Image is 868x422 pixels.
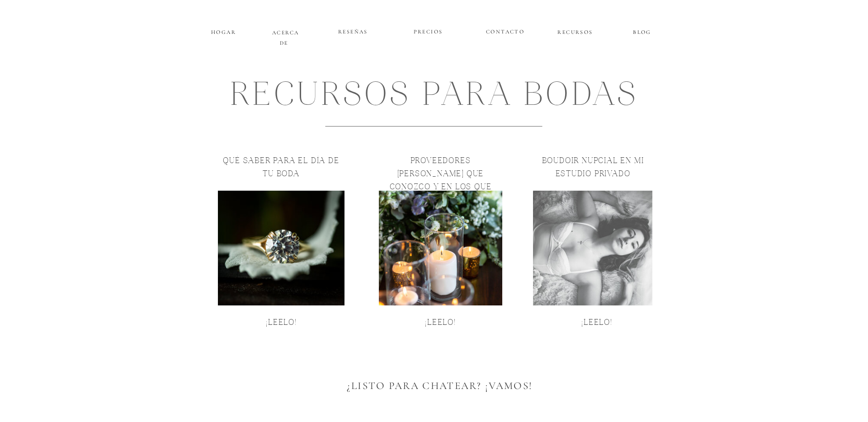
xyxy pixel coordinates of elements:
a: PRECIOS [401,27,455,38]
font: HOGAR [211,29,236,35]
font: BLOG [633,29,651,35]
a: RECURSOS [555,27,596,35]
a: HOGAR [211,27,234,35]
font: ¡Leelo! [266,317,297,330]
font: boudoir nupcial en mi estudio privado [542,155,644,181]
font: Qué saber para el día de tu boda [223,155,339,181]
font: recursos para bodas [230,71,638,126]
font: ACERCA DE [272,29,299,46]
font: RESEÑAS [338,28,368,35]
a: ¡Leelo! [326,317,555,334]
a: ¡Leelo! [167,317,396,334]
font: CONTACTO [486,28,524,35]
a: RESEÑAS [326,27,380,38]
font: ¡Leelo! [425,317,456,330]
font: PRECIOS [414,28,443,35]
a: ¡Leelo! [483,317,711,334]
a: CONTACTO [486,27,519,34]
a: BLOG [622,27,663,35]
font: RECURSOS [557,29,593,35]
font: ¡Leelo! [581,317,613,330]
font: Proveedores [PERSON_NAME] que conozco y en los que confío [390,155,492,207]
font: ¿Listo para chatear? ¡Vamos! [347,380,533,392]
a: ACERCA DE [272,28,296,35]
a: ¿Listo para chatear? ¡Vamos! [325,378,554,394]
